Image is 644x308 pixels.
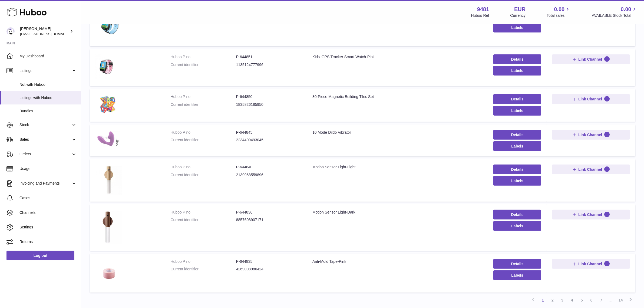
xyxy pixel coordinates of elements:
[567,295,577,305] a: 4
[19,210,77,215] span: Channels
[587,295,596,305] a: 6
[493,106,541,116] button: Labels
[236,54,302,60] dd: P-644851
[312,130,483,135] div: 10 Mode Dildo Vibrator
[19,166,77,171] span: Usage
[19,95,77,100] span: Listings with Huboo
[493,141,541,151] button: Labels
[171,102,236,107] dt: Current identifier
[514,6,526,13] strong: EUR
[95,94,122,115] img: 30-Piece Magnetic Building Tiles Set
[552,130,630,140] button: Link Channel
[6,251,74,260] a: Log out
[493,130,541,140] a: Details
[596,295,606,305] a: 7
[557,295,567,305] a: 3
[95,130,122,149] img: 10 Mode Dildo Vibrator
[236,102,302,107] dd: 1835826185950
[19,54,77,59] span: My Dashboard
[552,94,630,104] button: Link Channel
[493,165,541,174] a: Details
[312,210,483,215] div: Motion Sensor Light-Dark
[493,210,541,219] a: Details
[592,13,638,18] span: AVAILABLE Stock Total
[95,259,122,286] img: Anti-Mold Tape-Pink
[171,130,236,135] dt: Huboo P no
[171,54,236,60] dt: Huboo P no
[552,210,630,219] button: Link Channel
[236,259,302,264] dd: P-644835
[471,13,489,18] div: Huboo Ref
[95,210,122,244] img: Motion Sensor Light-Dark
[621,6,631,13] span: 0.00
[19,122,71,127] span: Stock
[19,225,77,230] span: Settings
[554,6,565,13] span: 0.00
[578,57,602,62] span: Link Channel
[578,97,602,101] span: Link Channel
[19,82,77,87] span: Not with Huboo
[236,165,302,170] dd: P-644840
[616,295,626,305] a: 14
[606,295,616,305] span: ...
[548,295,557,305] a: 2
[236,62,302,67] dd: 1135124777996
[552,54,630,64] button: Link Channel
[578,261,602,266] span: Link Channel
[19,239,77,244] span: Returns
[171,94,236,99] dt: Huboo P no
[171,267,236,272] dt: Current identifier
[312,259,483,264] div: Anti-Mold Tape-Pink
[19,152,71,157] span: Orders
[493,221,541,231] button: Labels
[171,217,236,222] dt: Current identifier
[171,210,236,215] dt: Huboo P no
[171,259,236,264] dt: Huboo P no
[236,217,302,222] dd: 8857608907171
[578,212,602,217] span: Link Channel
[493,66,541,76] button: Labels
[19,109,77,114] span: Bundles
[493,259,541,269] a: Details
[538,295,548,305] a: 1
[236,172,302,178] dd: 2139968559896
[312,94,483,99] div: 30-Piece Magnetic Building Tiles Set
[477,6,489,13] strong: 9481
[95,54,122,80] img: Kids' GPS Tracker Smart Watch-Pink
[19,137,71,142] span: Sales
[552,259,630,269] button: Link Channel
[171,137,236,143] dt: Current identifier
[592,6,638,18] a: 0.00 AVAILABLE Stock Total
[552,165,630,174] button: Link Channel
[20,32,80,36] span: [EMAIL_ADDRESS][DOMAIN_NAME]
[493,176,541,186] button: Labels
[312,54,483,60] div: Kids' GPS Tracker Smart Watch-Pink
[493,23,541,32] button: Labels
[171,165,236,170] dt: Huboo P no
[6,27,15,35] img: internalAdmin-9481@internal.huboo.com
[547,13,571,18] span: Total sales
[577,295,587,305] a: 5
[236,94,302,99] dd: P-644850
[171,62,236,67] dt: Current identifier
[236,130,302,135] dd: P-644845
[493,270,541,280] button: Labels
[510,13,526,18] div: Currency
[171,172,236,178] dt: Current identifier
[95,11,122,40] img: Kids' GPS Tracker Smart Watch-Blue
[95,165,122,195] img: Motion Sensor Light-Light
[19,181,71,186] span: Invoicing and Payments
[312,165,483,170] div: Motion Sensor Light-Light
[236,210,302,215] dd: P-644836
[578,167,602,172] span: Link Channel
[236,267,302,272] dd: 4269008986424
[20,26,69,37] div: [PERSON_NAME]
[493,94,541,104] a: Details
[19,195,77,201] span: Cases
[236,137,302,143] dd: 2234409493045
[19,68,71,73] span: Listings
[578,132,602,137] span: Link Channel
[493,54,541,64] a: Details
[547,6,571,18] a: 0.00 Total sales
